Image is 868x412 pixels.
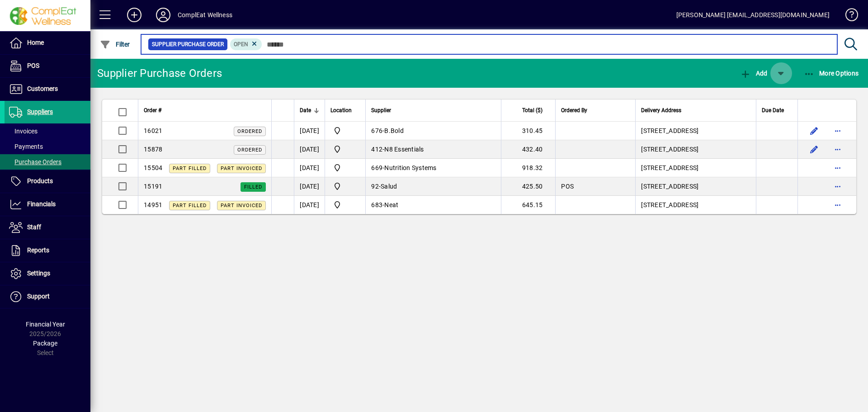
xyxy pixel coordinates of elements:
button: Edit [807,142,821,156]
span: 15878 [144,146,162,153]
span: Ordered [237,147,262,153]
td: [DATE] [294,140,325,159]
span: 676 [371,127,382,134]
button: More Options [802,65,861,81]
td: [DATE] [294,159,325,177]
div: Date [300,105,319,115]
span: Order # [144,105,161,115]
a: POS [5,55,90,77]
span: Suppliers [27,108,53,115]
span: Reports [27,246,49,254]
button: Add [120,7,149,23]
span: Nutrition Systems [384,164,436,171]
a: Support [5,285,90,308]
span: ComplEat Wellness [330,199,360,210]
span: 412 [371,146,382,153]
a: Staff [5,216,90,239]
span: 15504 [144,164,162,171]
td: - [365,122,501,140]
td: - [365,196,501,214]
span: Add [740,70,767,77]
span: Delivery Address [641,105,681,115]
span: ComplEat Wellness [330,181,360,192]
button: Filter [98,36,132,52]
a: Settings [5,262,90,285]
a: Products [5,170,90,193]
td: [STREET_ADDRESS] [635,159,756,177]
td: [STREET_ADDRESS] [635,177,756,196]
span: Home [27,39,44,46]
button: Edit [807,123,821,138]
td: - [365,140,501,159]
span: Purchase Orders [9,158,61,166]
button: More options [830,142,845,156]
a: Purchase Orders [5,154,90,170]
span: 14951 [144,201,162,208]
td: - [365,159,501,177]
span: Total ($) [522,105,542,115]
span: N8 Essentials [384,146,424,153]
span: Customers [27,85,58,92]
span: Neat [384,201,398,208]
span: POS [27,62,39,69]
a: Home [5,32,90,54]
span: 15191 [144,183,162,190]
td: 425.50 [501,177,555,196]
button: Profile [149,7,178,23]
div: Supplier Purchase Orders [97,66,222,81]
span: 683 [371,201,382,208]
span: ComplEat Wellness [330,125,360,136]
a: Payments [5,139,90,154]
td: 645.15 [501,196,555,214]
a: Knowledge Base [839,2,857,31]
span: B.Bold [384,127,404,134]
span: ComplEat Wellness [330,162,360,173]
span: Salud [381,183,397,190]
td: [DATE] [294,196,325,214]
a: Financials [5,193,90,216]
td: [STREET_ADDRESS] [635,122,756,140]
a: Invoices [5,123,90,139]
td: [STREET_ADDRESS] [635,140,756,159]
td: 432.40 [501,140,555,159]
span: Staff [27,223,41,231]
div: Location [330,105,360,115]
button: More options [830,161,845,175]
span: Ordered [237,128,262,134]
button: More options [830,179,845,194]
div: [PERSON_NAME] [EMAIL_ADDRESS][DOMAIN_NAME] [676,8,830,22]
span: Supplier [371,105,391,115]
span: Supplier Purchase Order [152,40,224,49]
span: Filled [244,184,262,190]
span: Filter [100,41,130,48]
span: Part Invoiced [221,203,262,208]
span: Financial Year [26,321,65,328]
td: 310.45 [501,122,555,140]
div: Supplier [371,105,495,115]
span: More Options [804,70,859,77]
span: Products [27,177,53,185]
td: 918.32 [501,159,555,177]
span: Part Filled [173,203,207,208]
span: Payments [9,143,43,150]
div: Total ($) [507,105,551,115]
span: Support [27,293,50,300]
mat-chip: Completion Status: Open [230,38,262,50]
span: 669 [371,164,382,171]
span: Date [300,105,311,115]
span: Part Invoiced [221,166,262,171]
td: [DATE] [294,122,325,140]
div: Ordered By [561,105,630,115]
td: - [365,177,501,196]
span: Package [33,340,57,347]
div: Order # [144,105,266,115]
button: More options [830,123,845,138]
span: 92 [371,183,379,190]
span: ComplEat Wellness [330,144,360,155]
span: Ordered By [561,105,587,115]
span: Settings [27,270,50,277]
span: Invoices [9,128,38,135]
a: Customers [5,78,90,100]
a: Reports [5,239,90,262]
span: Part Filled [173,166,207,171]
